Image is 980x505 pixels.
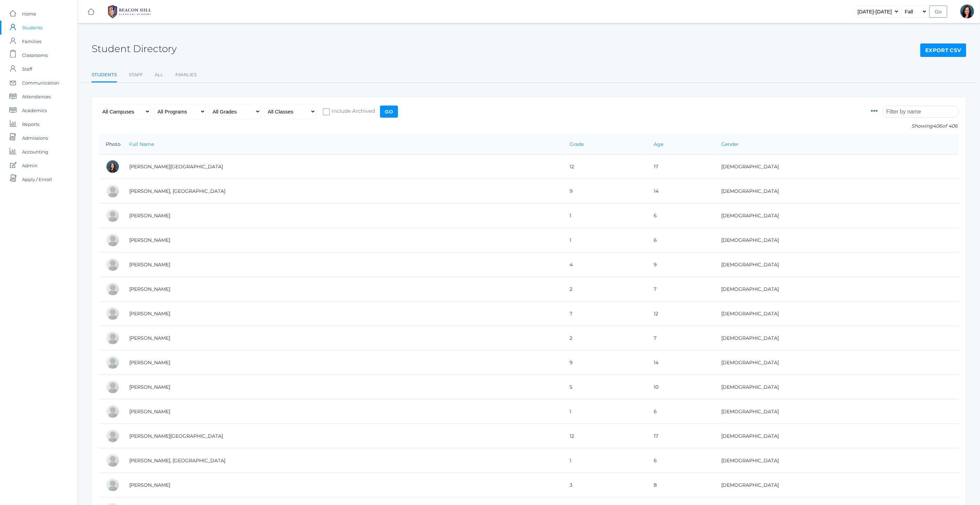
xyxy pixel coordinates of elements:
a: Export CSV [920,43,966,57]
span: Students [22,21,42,34]
td: [PERSON_NAME] [122,399,563,424]
td: 8 [647,473,715,497]
div: Paige Albanese [106,380,120,394]
div: Isla Armstrong [106,454,120,467]
span: Classrooms [22,48,48,62]
a: All [155,68,163,82]
span: Communication [22,76,59,90]
td: [DEMOGRAPHIC_DATA] [714,375,959,399]
td: 7 [563,301,647,326]
div: Dominic Abrea [106,209,120,222]
td: 12 [563,424,647,448]
span: Academics [22,103,47,117]
p: Showing of 406 [871,122,959,130]
td: [PERSON_NAME] [122,228,563,253]
td: [DEMOGRAPHIC_DATA] [714,204,959,228]
td: [PERSON_NAME] [122,473,563,497]
span: Home [22,7,36,21]
span: Apply / Enroll [22,172,52,186]
td: 1 [563,228,647,253]
a: Staff [129,68,143,82]
td: [PERSON_NAME][GEOGRAPHIC_DATA] [122,155,563,179]
td: 6 [647,399,715,424]
span: Accounting [22,145,48,159]
td: 14 [647,179,715,204]
td: [DEMOGRAPHIC_DATA] [714,326,959,350]
img: BHCALogos-05-308ed15e86a5a0abce9b8dd61676a3503ac9727e845dece92d48e8588c001991.png [104,3,155,20]
a: Full Name [129,141,154,147]
td: [DEMOGRAPHIC_DATA] [714,399,959,424]
th: Photo [99,135,122,155]
td: 17 [647,155,715,179]
input: Filter by name [882,106,959,118]
a: Families [175,68,197,82]
td: 1 [563,204,647,228]
td: 4 [563,253,647,277]
td: [PERSON_NAME] [122,350,563,375]
input: Go [929,6,947,18]
span: Include Archived [330,107,375,116]
td: [PERSON_NAME] [122,204,563,228]
td: 9 [647,253,715,277]
div: Sadie Armstrong [106,478,120,492]
td: [DEMOGRAPHIC_DATA] [714,277,959,301]
td: 2 [563,277,647,301]
td: 1 [563,448,647,473]
td: 6 [647,228,715,253]
td: [PERSON_NAME] [122,375,563,399]
div: Grayson Abrea [106,233,120,247]
td: [PERSON_NAME], [GEOGRAPHIC_DATA] [122,448,563,473]
span: Attendances [22,90,51,103]
td: 12 [647,301,715,326]
div: Amelia Adams [106,258,120,271]
div: Victoria Arellano [106,429,120,443]
td: 9 [563,350,647,375]
td: 5 [563,375,647,399]
div: Curcinda Young [960,4,974,18]
span: Reports [22,117,39,131]
a: Gender [721,141,739,147]
td: [DEMOGRAPHIC_DATA] [714,228,959,253]
div: Cole Albanese [106,307,120,320]
div: Charlotte Abdulla [106,160,120,174]
input: Include Archived [323,108,330,115]
td: [DEMOGRAPHIC_DATA] [714,350,959,375]
td: [DEMOGRAPHIC_DATA] [714,155,959,179]
td: 10 [647,375,715,399]
td: 3 [563,473,647,497]
td: [DEMOGRAPHIC_DATA] [714,448,959,473]
td: [DEMOGRAPHIC_DATA] [714,424,959,448]
span: Staff [22,62,32,76]
div: Jack Adams [106,282,120,296]
td: 14 [647,350,715,375]
td: 12 [563,155,647,179]
td: [DEMOGRAPHIC_DATA] [714,253,959,277]
a: Age [654,141,664,147]
div: Logan Albanese [106,356,120,369]
td: [PERSON_NAME][GEOGRAPHIC_DATA] [122,424,563,448]
div: Nolan Alstot [106,405,120,418]
td: [PERSON_NAME] [122,277,563,301]
td: [PERSON_NAME] [122,326,563,350]
span: Families [22,34,41,48]
td: [DEMOGRAPHIC_DATA] [714,301,959,326]
td: 17 [647,424,715,448]
td: [PERSON_NAME], [GEOGRAPHIC_DATA] [122,179,563,204]
td: [PERSON_NAME] [122,253,563,277]
span: Admin [22,159,38,172]
td: 9 [563,179,647,204]
a: Grade [570,141,584,147]
td: 6 [647,204,715,228]
td: 1 [563,399,647,424]
input: Go [380,106,398,118]
td: [DEMOGRAPHIC_DATA] [714,473,959,497]
td: 7 [647,326,715,350]
td: 6 [647,448,715,473]
h2: Student Directory [92,43,177,54]
td: [PERSON_NAME] [122,301,563,326]
td: [DEMOGRAPHIC_DATA] [714,179,959,204]
td: 7 [647,277,715,301]
div: Phoenix Abdulla [106,184,120,198]
div: Elle Albanese [106,331,120,345]
a: Students [92,68,117,83]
